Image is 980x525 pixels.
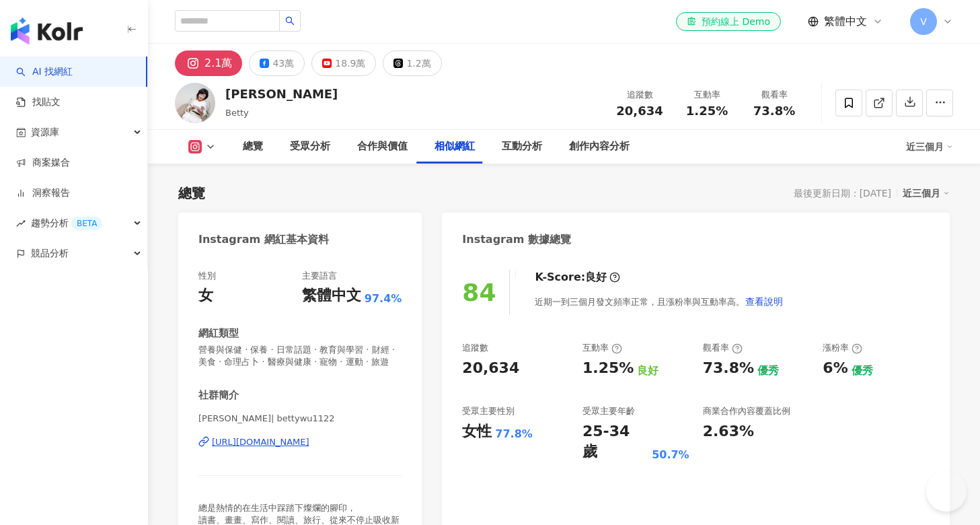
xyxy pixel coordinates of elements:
div: 觀看率 [703,342,743,354]
img: KOL Avatar [175,83,215,123]
span: 1.25% [686,104,728,118]
div: 2.63% [703,421,754,442]
div: 50.7% [652,448,689,462]
span: V [920,14,927,29]
div: [PERSON_NAME] [225,85,338,102]
div: [URL][DOMAIN_NAME] [212,436,309,448]
div: K-Score : [535,270,620,285]
div: 主要語言 [302,270,337,282]
div: 受眾主要年齡 [582,405,635,417]
span: 73.8% [753,104,795,118]
div: 近期一到三個月發文頻率正常，且漲粉率與互動率高。 [535,288,784,315]
div: 近三個月 [906,136,953,157]
div: 6% [823,358,847,379]
div: 商業合作內容覆蓋比例 [703,405,790,417]
a: 洞察報告 [16,186,70,200]
span: 97.4% [365,291,402,306]
div: 近三個月 [903,184,950,202]
div: 受眾分析 [290,139,330,155]
button: 查看說明 [745,288,784,315]
div: 優秀 [757,363,779,378]
div: 繁體中文 [302,285,361,306]
span: 競品分析 [31,238,69,269]
div: 互動分析 [502,139,542,155]
div: Instagram 數據總覽 [462,232,571,247]
span: 20,634 [616,104,663,118]
div: 25-34 歲 [582,421,648,463]
div: 良好 [637,363,658,378]
div: 20,634 [462,358,519,379]
span: rise [16,219,26,228]
iframe: Help Scout Beacon - Open [926,471,967,512]
div: 女性 [462,421,492,442]
span: 營養與保健 · 保養 · 日常話題 · 教育與學習 · 財經 · 美食 · 命理占卜 · 醫療與健康 · 寵物 · 運動 · 旅遊 [198,344,402,368]
div: 2.1萬 [204,54,232,73]
a: 商案媒合 [16,156,70,170]
div: 性別 [198,270,216,282]
div: 追蹤數 [614,88,665,102]
div: 1.25% [582,358,634,379]
button: 18.9萬 [311,50,376,76]
div: 總覽 [243,139,263,155]
span: 查看說明 [745,296,783,307]
button: 2.1萬 [175,50,242,76]
a: searchAI 找網紅 [16,65,73,79]
div: 互動率 [681,88,732,102]
div: BETA [71,217,102,230]
div: 總覽 [178,184,205,203]
div: 受眾主要性別 [462,405,515,417]
div: 優秀 [852,363,873,378]
span: 趨勢分析 [31,208,102,238]
div: 73.8% [703,358,754,379]
img: logo [11,17,83,44]
div: 創作內容分析 [569,139,630,155]
div: 女 [198,285,213,306]
div: 77.8% [495,427,533,442]
a: 找貼文 [16,96,61,109]
span: 繁體中文 [824,14,867,29]
div: 良好 [585,270,607,285]
button: 1.2萬 [383,50,441,76]
span: Betty [225,108,249,118]
div: 合作與價值 [357,139,408,155]
span: 資源庫 [31,117,59,147]
div: 1.2萬 [406,54,430,73]
div: 網紅類型 [198,326,239,341]
div: 社群簡介 [198,388,239,403]
div: 互動率 [582,342,622,354]
div: 18.9萬 [335,54,365,73]
a: 預約線上 Demo [676,12,781,31]
div: Instagram 網紅基本資料 [198,232,329,247]
div: 觀看率 [749,88,800,102]
div: 84 [462,279,496,306]
div: 漲粉率 [823,342,862,354]
div: 43萬 [272,54,294,73]
a: [URL][DOMAIN_NAME] [198,436,402,448]
div: 最後更新日期：[DATE] [794,188,891,199]
button: 43萬 [249,50,305,76]
span: [PERSON_NAME]| bettywu1122 [198,413,402,425]
div: 追蹤數 [462,342,488,354]
div: 相似網紅 [435,139,475,155]
span: search [285,16,295,26]
div: 預約線上 Demo [687,15,770,28]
